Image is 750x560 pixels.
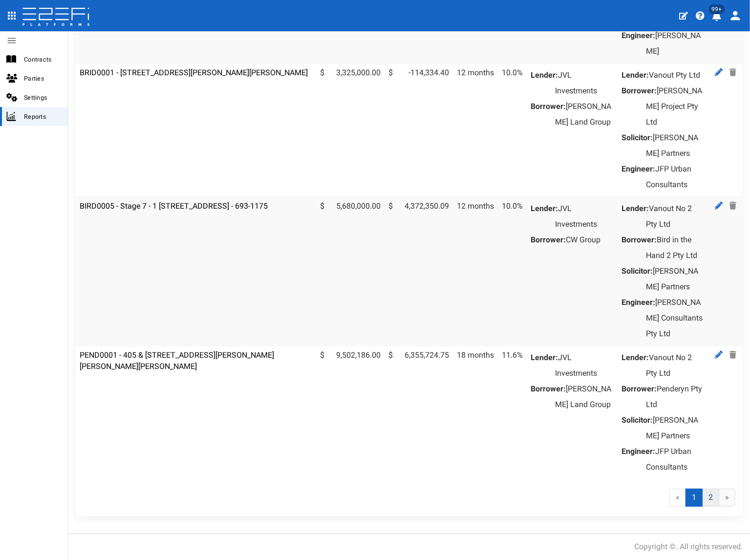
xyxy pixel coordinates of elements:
dt: Engineer: [621,295,655,310]
dd: [PERSON_NAME] Land Group [555,381,614,412]
td: 10.0% [498,64,527,197]
dt: Solicitor: [621,130,653,146]
dd: Bird in the Hand 2 Pty Ltd [646,232,705,263]
dd: Vanout No 2 Pty Ltd [646,201,705,232]
td: 6,355,724.75 [385,346,453,479]
dd: [PERSON_NAME] Partners [646,412,705,444]
dt: Engineer: [621,28,655,43]
dt: Borrower: [621,381,657,397]
td: 5,680,000.00 [316,197,385,346]
a: BRID0001 - [STREET_ADDRESS][PERSON_NAME][PERSON_NAME] [80,68,308,77]
dd: JVL Investments [555,67,614,99]
td: 3,325,000.00 [316,64,385,197]
span: Contracts [24,54,60,65]
dd: [PERSON_NAME] Consultants Pty Ltd [646,295,705,342]
dd: [PERSON_NAME] Partners [646,263,705,295]
dt: Borrower: [531,381,566,397]
dd: Vanout No 2 Pty Ltd [646,350,705,381]
a: BIRD0005 - Stage 7 - 1 [STREET_ADDRESS] - 693-1175 [80,201,268,211]
td: 12 months [453,64,498,197]
dt: Lender: [531,67,558,83]
dt: Borrower: [531,99,566,114]
span: Parties [24,73,60,84]
span: Reports [24,111,60,122]
td: 18 months [453,346,498,479]
dt: Lender: [531,201,558,216]
td: 10.0% [498,197,527,346]
a: Delete Contract [727,66,739,79]
td: -114,334.40 [385,64,453,197]
dt: Engineer: [621,444,655,459]
dd: [PERSON_NAME] Project Pty Ltd [646,83,705,130]
dd: Vanout Pty Ltd [646,67,705,83]
dt: Solicitor: [621,263,653,279]
dd: JVL Investments [555,201,614,232]
span: Settings [24,92,60,103]
span: 1 [686,489,703,507]
dd: [PERSON_NAME] Land Group [555,99,614,130]
dt: Borrower: [621,83,657,99]
td: 12 months [453,197,498,346]
dd: JFP Urban Consultants [646,444,705,475]
dt: Lender: [621,201,649,216]
a: Delete Contract [727,200,739,212]
a: PEND0001 - 405 & [STREET_ADDRESS][PERSON_NAME][PERSON_NAME][PERSON_NAME] [80,350,274,371]
dt: Engineer: [621,161,655,177]
dt: Borrower: [531,232,566,248]
dt: Solicitor: [621,412,653,428]
dd: [PERSON_NAME] Partners [646,130,705,161]
dd: CW Group [555,232,614,248]
dd: JFP Urban Consultants [646,161,705,193]
a: » [719,489,735,507]
dt: Lender: [621,350,649,366]
dt: Lender: [621,67,649,83]
dt: Borrower: [621,232,657,248]
td: 9,502,186.00 [316,346,385,479]
td: 11.6% [498,346,527,479]
dd: [PERSON_NAME] [646,28,705,59]
div: Copyright ©. All rights reserved. [634,541,743,553]
td: 4,372,350.09 [385,197,453,346]
dt: Lender: [531,350,558,366]
dd: JVL Investments [555,350,614,381]
a: 2 [702,489,719,507]
span: « [669,489,686,507]
a: Delete Contract [727,349,739,361]
dd: Penderyn Pty Ltd [646,381,705,412]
